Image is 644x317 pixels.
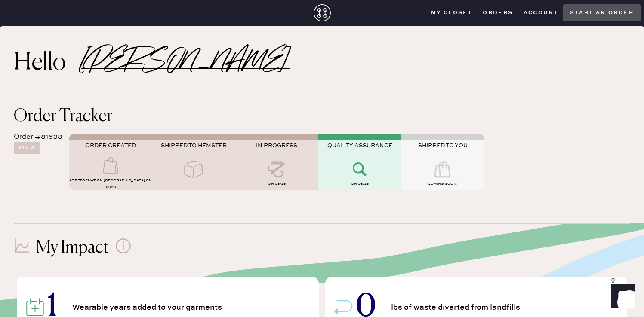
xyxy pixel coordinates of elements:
span: SHIPPED TO YOU [418,142,468,149]
span: COMING SOON! [428,182,457,186]
button: Orders [478,6,518,19]
button: View [14,142,40,154]
span: Wearable years added to your garments [72,304,225,311]
h2: [PERSON_NAME] [81,58,290,69]
button: My Closet [426,6,478,19]
span: AT Reformation [GEOGRAPHIC_DATA] on 08/13 [69,178,152,189]
span: ORDER CREATED [85,142,136,149]
span: lbs of waste diverted from landfills [391,304,523,311]
span: SHIPPED TO HEMSTER [161,142,227,149]
h1: My Impact [36,238,109,258]
span: on 08/25 [268,182,286,186]
div: Order #81638 [14,132,62,142]
span: IN PROGRESS [256,142,297,149]
span: QUALITY ASSURANCE [327,142,392,149]
iframe: Front Chat [603,278,640,315]
span: on 08/25 [351,182,369,186]
button: Start an order [563,4,641,21]
h2: Hello [14,53,81,73]
span: Order Tracker [14,108,112,125]
button: Account [518,6,564,19]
